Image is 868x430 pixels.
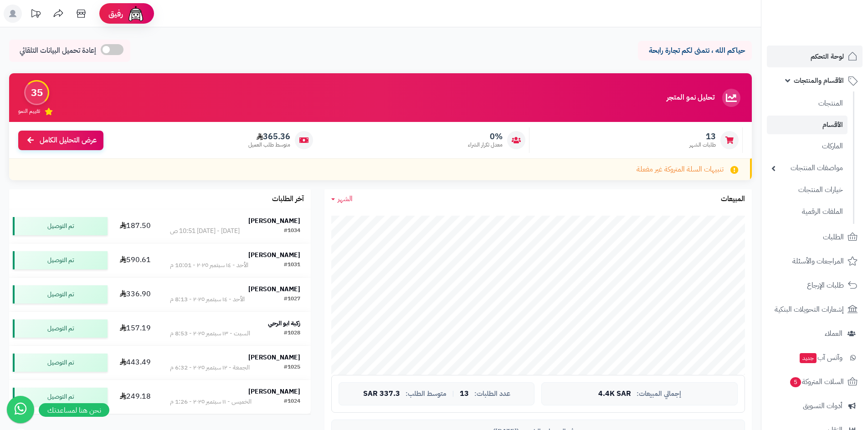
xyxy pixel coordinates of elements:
[767,323,863,344] a: العملاء
[24,5,47,25] a: تحديثات المنصة
[790,377,801,387] span: 5
[452,390,454,397] span: |
[248,284,300,294] strong: [PERSON_NAME]
[111,209,160,243] td: 187.50
[799,351,842,364] span: وآتس آب
[789,375,844,388] span: السلات المتروكة
[111,278,160,311] td: 336.90
[767,298,863,320] a: إشعارات التحويلات البنكية
[108,8,123,19] span: رفيق
[272,195,304,203] h3: آخر الطلبات
[637,390,681,398] span: إجمالي المبيعات:
[170,363,250,372] div: الجمعة - ١٢ سبتمبر ٢٠٢٥ - 6:32 م
[794,74,844,87] span: الأقسام والمنتجات
[767,137,847,156] a: الماركات
[811,50,844,63] span: لوحة التحكم
[767,202,847,222] a: الملفات الرقمية
[170,397,252,406] div: الخميس - ١١ سبتمبر ٢٠٢٥ - 1:26 م
[18,131,103,150] a: عرض التحليل الكامل
[13,285,108,304] div: تم التوصيل
[248,216,300,226] strong: [PERSON_NAME]
[248,141,290,149] span: متوسط طلب العميل
[667,94,714,102] h3: تحليل نمو المتجر
[807,279,844,292] span: طلبات الإرجاع
[111,312,160,345] td: 157.19
[474,390,510,398] span: عدد الطلبات:
[284,397,300,406] div: #1024
[13,217,108,235] div: تم التوصيل
[284,261,300,270] div: #1031
[803,400,842,412] span: أدوات التسويق
[111,243,160,277] td: 590.61
[468,132,503,142] span: 0%
[268,319,300,328] strong: زكية ابو الرحي
[460,390,469,398] span: 13
[13,388,108,406] div: تم التوصيل
[338,193,353,204] span: الشهر
[767,226,863,248] a: الطلبات
[127,5,145,23] img: ai-face.png
[406,390,447,398] span: متوسط الطلب:
[170,329,250,338] div: السبت - ١٣ سبتمبر ٢٠٢٥ - 8:53 م
[767,347,863,369] a: وآتس آبجديد
[331,194,353,204] a: الشهر
[792,255,844,268] span: المراجعات والأسئلة
[823,231,844,243] span: الطلبات
[689,141,716,149] span: طلبات الشهر
[598,390,631,398] span: 4.4K SAR
[775,303,844,316] span: إشعارات التحويلات البنكية
[170,295,245,304] div: الأحد - ١٤ سبتمبر ٢٠٢٥ - 8:13 م
[284,363,300,372] div: #1025
[767,180,847,200] a: خيارات المنتجات
[767,371,863,393] a: السلات المتروكة5
[170,261,248,270] div: الأحد - ١٤ سبتمبر ٢٠٢٥ - 10:01 م
[767,46,863,67] a: لوحة التحكم
[170,227,240,236] div: [DATE] - [DATE] 10:51 ص
[284,295,300,304] div: #1027
[111,346,160,379] td: 443.49
[248,387,300,396] strong: [PERSON_NAME]
[248,132,290,142] span: 365.36
[468,141,503,149] span: معدل تكرار الشراء
[767,274,863,296] a: طلبات الإرجاع
[767,250,863,272] a: المراجعات والأسئلة
[248,250,300,260] strong: [PERSON_NAME]
[689,132,716,142] span: 13
[767,395,863,417] a: أدوات التسويق
[20,46,96,56] span: إعادة تحميل البيانات التلقائي
[40,135,97,146] span: عرض التحليل الكامل
[721,195,745,203] h3: المبيعات
[13,251,108,269] div: تم التوصيل
[13,354,108,372] div: تم التوصيل
[284,227,300,236] div: #1034
[767,158,847,178] a: مواصفات المنتجات
[767,116,847,134] a: الأقسام
[806,25,859,45] img: logo-2.png
[800,353,817,363] span: جديد
[825,327,842,340] span: العملاء
[363,390,400,398] span: 337.3 SAR
[111,380,160,414] td: 249.18
[284,329,300,338] div: #1028
[248,353,300,362] strong: [PERSON_NAME]
[18,107,40,115] span: تقييم النمو
[637,164,724,175] span: تنبيهات السلة المتروكة غير مفعلة
[645,46,745,56] p: حياكم الله ، نتمنى لكم تجارة رابحة
[767,94,847,113] a: المنتجات
[13,319,108,338] div: تم التوصيل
